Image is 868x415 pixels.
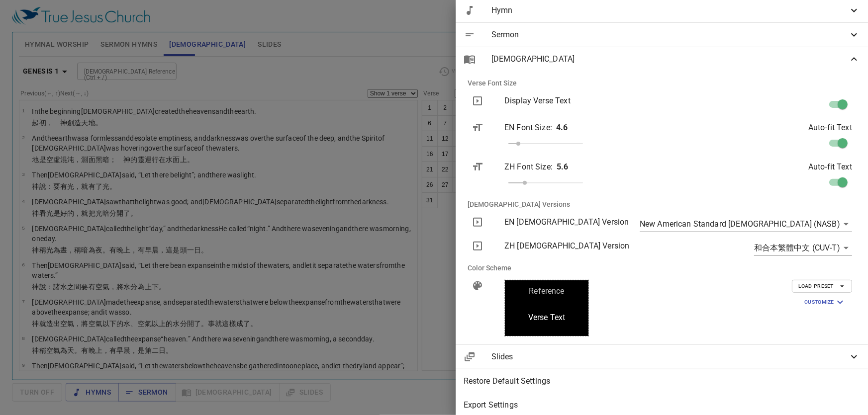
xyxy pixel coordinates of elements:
p: ZH Font Size : [504,161,553,173]
p: Hymns 詩 [217,44,245,52]
li: 133 [221,68,241,81]
button: Load Preset [792,280,852,293]
button: Customize [798,295,852,310]
p: EN [DEMOGRAPHIC_DATA] Version [504,216,687,228]
span: [DEMOGRAPHIC_DATA] [491,53,848,65]
span: Verse Text [528,312,566,324]
li: [DEMOGRAPHIC_DATA] Versions [460,192,864,216]
span: Restore Default Settings [464,375,860,387]
li: Color Scheme [460,256,864,280]
p: Display Verse Text [504,95,687,107]
p: 4.6 [556,122,568,134]
div: Sermon [456,23,868,47]
p: EN Font Size : [504,122,552,134]
p: Auto-fit Text [808,122,852,134]
div: Slides [456,345,868,369]
span: Reference [529,285,564,297]
li: 156 [221,54,241,68]
span: Export Settings [464,399,860,411]
div: 和合本繁體中文 (CUV-T) [754,240,852,256]
span: Hymn [491,4,848,16]
div: 認識自己各盡其職 [37,33,157,54]
p: 5.6 [557,161,568,173]
div: Restore Default Settings [456,369,868,393]
span: Customize [804,296,846,308]
li: Verse Font Size [460,71,864,95]
div: [DEMOGRAPHIC_DATA] [456,47,868,71]
div: New American Standard [DEMOGRAPHIC_DATA] (NASB) [640,216,852,232]
span: Slides [491,351,848,363]
p: Auto-fit Text [808,161,852,173]
div: Knowing Yourself and Doing Your Duty [5,61,189,95]
span: Sermon [491,29,848,41]
p: ZH [DEMOGRAPHIC_DATA] Version [504,240,687,252]
span: Load Preset [798,282,846,291]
